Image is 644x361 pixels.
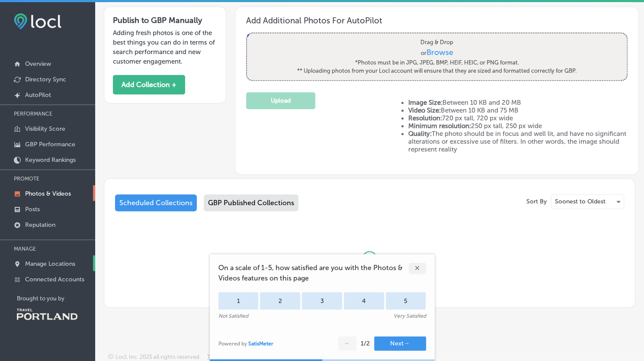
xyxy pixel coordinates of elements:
strong: Quality: [408,130,432,138]
div: 5 [386,292,426,309]
div: GBP Published Collections [204,194,298,211]
p: Soonest to Oldest [555,197,606,206]
button: ← [338,336,356,351]
div: 3 [302,292,342,309]
li: 720 px tall, 720 px wide [408,114,628,122]
div: ✕ [409,263,426,274]
p: Photos & Videos [25,190,71,197]
span: Browse [426,48,453,57]
a: SatisMeter [248,341,273,347]
p: Manage Locations [25,260,75,268]
div: 2 [260,292,300,309]
span: On a scale of 1-5, how satisfied are you with the Photos & Videos features on this page [218,263,409,284]
p: Keyword Rankings [25,156,76,164]
div: Powered by [218,341,273,347]
p: Posts [25,206,40,213]
p: GBP Performance [25,141,75,148]
div: Scheduled Collections [115,194,197,211]
li: The photo should be in focus and well lit, and have no significant alterations or excessive use o... [408,130,628,153]
div: 4 [344,292,384,309]
li: 250 px tall, 250 px wide [408,122,628,130]
p: Visibility Score [25,125,65,132]
strong: Minimum resolution: [408,122,471,130]
div: 1 / 2 [361,340,370,347]
li: Between 10 KB and 20 MB [408,99,628,106]
button: Upload [246,92,315,109]
h3: Publish to GBP Manually [113,16,217,25]
div: Soonest to Oldest [551,195,624,209]
p: Reputation [25,221,55,229]
p: Locl, Inc. 2025 all rights reserved. [115,354,201,360]
strong: Video Size: [408,106,441,114]
li: Between 10 KB and 75 MB [408,106,628,114]
p: Overview [25,60,51,68]
p: Sort By [526,198,547,205]
img: Travel Portland [17,309,77,320]
p: Adding fresh photos is one of the best things you can do in terms of search performance and new c... [113,28,217,66]
p: Brought to you by [17,295,95,302]
div: Very Satisfied [394,313,426,319]
div: Not Satisfied [218,313,248,319]
p: Connected Accounts [25,276,84,283]
p: AutoPilot [25,91,51,99]
div: 1 [218,292,259,309]
label: Drag & Drop or *Photos must be in JPG, JPEG, BMP, HEIF, HEIC, or PNG format. ** Uploading photos ... [294,35,579,78]
h3: Add Additional Photos For AutoPilot [246,16,628,26]
p: Directory Sync [25,76,66,83]
strong: Image Size: [408,99,442,106]
button: Add Collection + [113,75,185,94]
strong: Resolution: [408,114,442,122]
img: fda3e92497d09a02dc62c9cd864e3231.png [14,13,61,29]
button: Next→ [374,336,426,351]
